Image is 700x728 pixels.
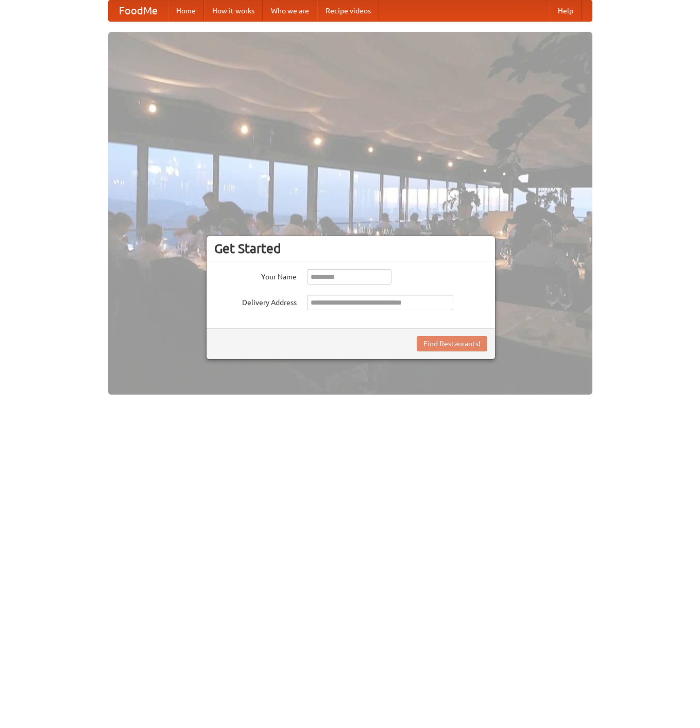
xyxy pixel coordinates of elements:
[417,336,487,351] button: Find Restaurants!
[214,295,297,308] label: Delivery Address
[550,1,582,21] a: Help
[168,1,204,21] a: Home
[109,1,168,21] a: FoodMe
[317,1,379,21] a: Recipe videos
[263,1,317,21] a: Who we are
[214,241,487,256] h3: Get Started
[204,1,263,21] a: How it works
[214,269,297,282] label: Your Name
